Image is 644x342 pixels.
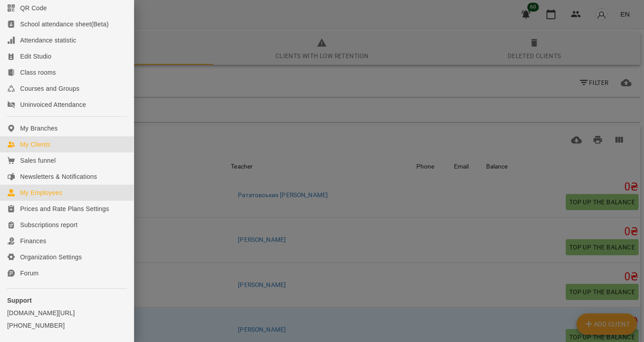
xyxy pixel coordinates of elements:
div: My Clients [20,140,50,149]
div: My Branches [20,124,58,133]
div: Prices and Rate Plans Settings [20,204,109,213]
div: Class rooms [20,68,56,77]
div: Forum [20,269,38,278]
div: Organization Settings [20,253,82,262]
div: Subscriptions report [20,220,78,229]
div: Attendance statistic [20,36,76,45]
div: Finances [20,236,46,245]
a: [DOMAIN_NAME][URL] [7,308,127,317]
p: Support [7,296,127,305]
a: [PHONE_NUMBER] [7,321,127,330]
div: Edit Studio [20,52,51,61]
div: QR Code [20,4,47,13]
div: School attendance sheet(Beta) [20,20,109,29]
div: Courses and Groups [20,84,80,93]
div: My Employees [20,188,62,197]
div: Newsletters & Notifications [20,172,97,181]
div: Uninvoiced Attendance [20,100,86,109]
div: Sales funnel [20,156,55,165]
